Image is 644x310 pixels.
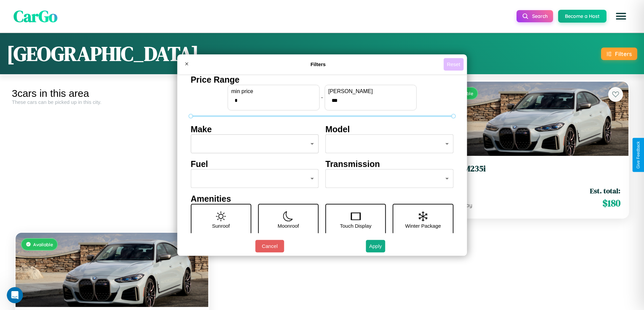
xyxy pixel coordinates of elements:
[33,242,53,247] span: Available
[191,124,319,134] h4: Make
[558,10,606,23] button: Become a Host
[326,159,454,169] h4: Transmission
[517,10,553,22] button: Search
[12,99,212,105] div: These cars can be picked up in this city.
[12,88,212,99] div: 3 cars in this area
[191,194,453,204] h4: Amenities
[212,221,230,230] p: Sunroof
[321,93,323,102] p: -
[602,196,620,210] span: $ 180
[328,88,413,94] label: [PERSON_NAME]
[255,240,284,252] button: Cancel
[278,221,299,230] p: Moonroof
[14,5,57,27] span: CarGo
[612,7,630,26] button: Open menu
[231,88,316,94] label: min price
[191,75,453,85] h4: Price Range
[191,159,319,169] h4: Fuel
[444,164,620,174] h3: BMW M235i
[7,287,23,303] iframe: Intercom live chat
[444,164,620,180] a: BMW M235i2016
[601,48,637,60] button: Filters
[7,40,199,67] h1: [GEOGRAPHIC_DATA]
[444,58,463,71] button: Reset
[193,61,444,67] h4: Filters
[615,50,632,57] div: Filters
[326,124,454,134] h4: Model
[405,221,441,230] p: Winter Package
[340,221,371,230] p: Touch Display
[366,240,385,252] button: Apply
[590,186,620,196] span: Est. total:
[532,13,548,19] span: Search
[636,141,641,169] div: Give Feedback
